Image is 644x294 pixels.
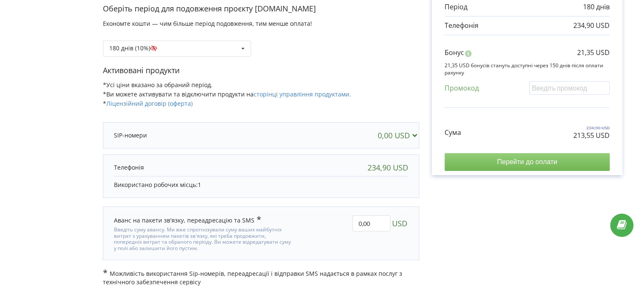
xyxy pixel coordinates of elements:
[109,45,162,51] div: 180 днів (10%)
[103,269,419,286] p: Можливість використання Sip-номерів, переадресації і відправки SMS надається в рамках послуг з те...
[103,81,213,89] span: *Усі ціни вказано за обраний період.
[103,90,351,98] span: *Ви можете активувати та відключити продукти на
[577,48,610,58] p: 21,35 USD
[103,65,419,76] p: Активовані продукти
[368,163,408,172] div: 234,90 USD
[445,48,464,58] p: Бонус
[114,163,144,172] p: Телефонія
[254,90,351,98] a: сторінці управління продуктами.
[445,83,479,93] p: Промокод
[445,153,610,171] input: Перейти до оплати
[103,19,312,27] span: Економте кошти — чим більше період подовження, тим менше оплата!
[445,2,467,12] p: Період
[573,131,610,140] p: 213,55 USD
[106,99,193,107] a: Ліцензійний договір (оферта)
[378,131,420,140] div: 0,00 USD
[103,3,419,14] p: Оберіть період для подовження проєкту [DOMAIN_NAME]
[573,21,610,30] p: 234,90 USD
[392,215,407,231] span: USD
[583,2,610,12] p: 180 днів
[445,62,610,76] p: 21,35 USD бонусів стануть доступні через 150 днів після оплати рахунку
[114,225,293,251] div: Введіть суму авансу. Ми вже спрогнозували суму ваших майбутніх витрат з урахуванням пакетів зв'яз...
[529,81,610,94] input: Введіть промокод
[573,125,610,131] p: 234,90 USD
[114,215,261,225] div: Аванс на пакети зв'язку, переадресацію та SMS
[445,128,461,137] p: Сума
[198,181,201,189] span: 1
[114,181,408,189] p: Використано робочих місць:
[114,131,147,140] p: SIP-номери
[445,21,478,30] p: Телефонія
